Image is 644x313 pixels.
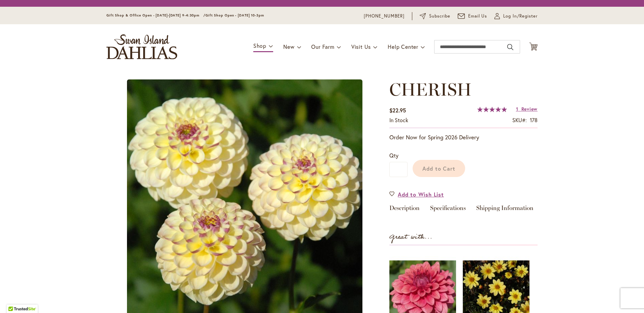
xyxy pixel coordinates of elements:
[389,116,408,124] span: In stock
[106,34,177,59] a: store logo
[530,116,538,124] div: 178
[468,13,487,20] span: Email Us
[503,13,538,20] span: Log In/Register
[512,116,527,124] strong: SKU
[389,232,432,243] strong: Great with...
[430,205,466,215] a: Specifications
[458,13,487,20] a: Email Us
[389,190,444,198] a: Add to Wish List
[311,43,334,50] span: Our Farm
[398,190,444,198] span: Add to Wish List
[351,43,371,50] span: Visit Us
[476,205,534,215] a: Shipping Information
[507,42,513,53] button: Search
[389,116,408,124] div: Availability
[389,205,538,215] div: Detailed Product Info
[205,13,264,18] span: Gift Shop Open - [DATE] 10-3pm
[388,43,418,50] span: Help Center
[516,106,538,112] a: 1 Review
[429,13,450,20] span: Subscribe
[283,43,294,50] span: New
[106,13,205,18] span: Gift Shop & Office Open - [DATE]-[DATE] 9-4:30pm /
[516,106,518,112] span: 1
[389,107,406,114] span: $22.95
[521,106,538,112] span: Review
[389,152,398,159] span: Qty
[253,42,266,49] span: Shop
[420,13,450,20] a: Subscribe
[389,205,420,215] a: Description
[389,79,472,100] span: CHERISH
[389,133,538,141] p: Order Now for Spring 2026 Delivery
[5,289,24,308] iframe: Launch Accessibility Center
[494,13,538,20] a: Log In/Register
[364,13,405,20] a: [PHONE_NUMBER]
[477,107,507,112] div: 100%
